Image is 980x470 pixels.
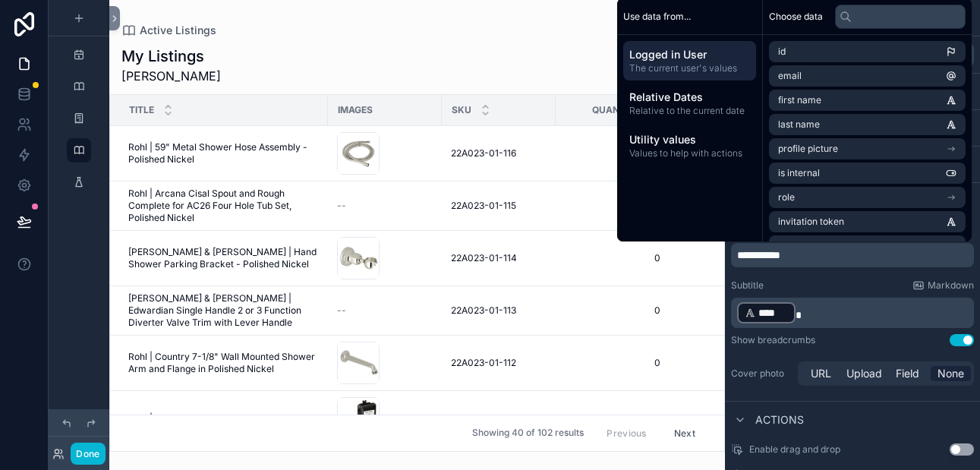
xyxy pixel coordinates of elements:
[755,412,804,427] span: Actions
[623,11,691,23] span: Use data from...
[731,279,764,292] label: Subtitle
[629,105,750,117] span: Relative to the current date
[617,35,762,172] div: scrollable content
[811,366,831,381] span: URL
[629,147,750,159] span: Values to help with actions
[71,443,105,465] button: Done
[731,367,792,380] label: Cover photo
[472,427,584,440] span: Showing 40 of 102 results
[749,443,840,456] span: Enable drag and drop
[731,298,974,328] div: scrollable content
[592,104,641,116] span: Quantity
[129,104,154,116] span: Title
[629,47,750,62] span: Logged in User
[937,366,964,381] span: None
[663,421,706,445] button: Next
[629,90,750,105] span: Relative Dates
[629,62,750,74] span: The current user's values
[452,104,471,116] span: SKU
[846,366,882,381] span: Upload
[928,279,974,292] span: Markdown
[731,334,815,346] div: Show breadcrumbs
[731,243,974,267] div: scrollable content
[769,11,823,23] span: Choose data
[629,132,750,147] span: Utility values
[896,366,919,381] span: Field
[338,104,373,116] span: Images
[912,279,974,292] a: Markdown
